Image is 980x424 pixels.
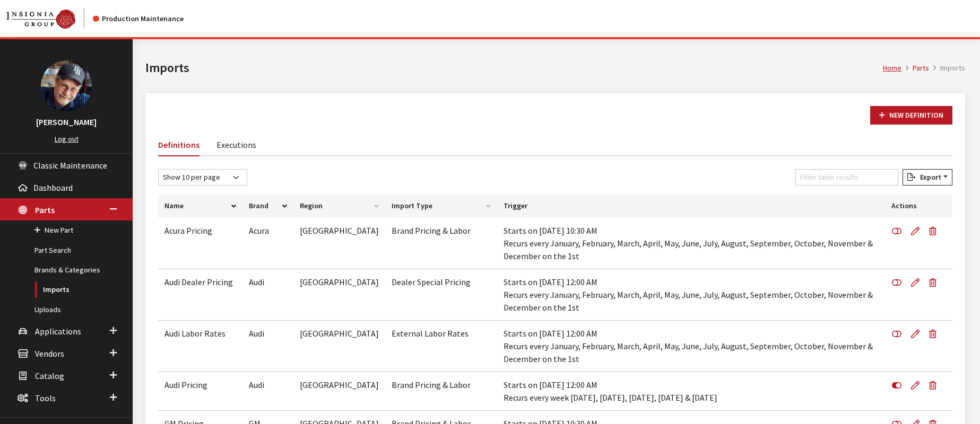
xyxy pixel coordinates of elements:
span: Tools [35,393,56,403]
a: Edit Definition [906,218,924,244]
span: Brand Pricing & Labor [392,225,471,236]
th: Region: activate to sort column ascending [293,194,385,218]
button: Delete Definition [924,372,946,399]
td: [GEOGRAPHIC_DATA] [293,372,385,411]
td: [GEOGRAPHIC_DATA] [293,321,385,372]
span: Classic Maintenance [33,160,107,171]
div: Production Maintenance [93,13,184,24]
span: Parts [35,205,55,215]
input: Filter table results [795,169,898,185]
span: Catalog [35,370,64,381]
th: Trigger [497,194,885,218]
button: Enable Definition [891,321,906,347]
a: Definitions [158,133,200,156]
span: Starts on [DATE] 12:00 AM Recurs every January, February, March, April, May, June, July, August, ... [504,277,873,313]
td: [GEOGRAPHIC_DATA] [293,218,385,269]
img: Catalog Maintenance [6,10,75,29]
span: External Labor Rates [392,328,469,339]
td: Acura [242,218,293,269]
h3: [PERSON_NAME] [11,116,122,128]
button: Enable Definition [891,269,906,296]
a: Insignia Group logo [6,8,93,29]
li: Imports [929,63,965,74]
h1: Imports [145,58,883,77]
th: Name: activate to sort column ascending [158,194,242,218]
button: Disable Definition [891,372,906,399]
span: Export [916,172,941,182]
span: Vendors [35,348,64,359]
span: Starts on [DATE] 12:00 AM Recurs every January, February, March, April, May, June, July, August, ... [504,328,873,364]
button: Delete Definition [924,269,946,296]
a: Executions [216,133,256,155]
th: Actions [885,194,952,218]
a: New Definition [870,106,952,125]
span: Dashboard [33,182,73,193]
span: Starts on [DATE] 10:30 AM Recurs every January, February, March, April, May, June, July, August, ... [504,225,873,261]
a: Edit Definition [906,269,924,296]
th: Brand: activate to sort column descending [242,194,293,218]
td: Audi [242,321,293,372]
span: Applications [35,326,81,337]
td: Audi Pricing [158,372,242,411]
a: Home [883,63,901,73]
span: Dealer Special Pricing [392,277,471,287]
span: Starts on [DATE] 12:00 AM Recurs every week [DATE], [DATE], [DATE], [DATE] & [DATE] [504,379,717,403]
button: Delete Definition [924,218,946,244]
img: Ray Goodwin [41,60,92,111]
li: Parts [901,63,929,74]
td: Acura Pricing [158,218,242,269]
td: Audi Labor Rates [158,321,242,372]
span: Brand Pricing & Labor [392,379,471,390]
td: Audi [242,372,293,411]
td: Audi [242,269,293,321]
button: Delete Definition [924,321,946,347]
td: Audi Dealer Pricing [158,269,242,321]
a: Edit Definition [906,321,924,347]
th: Import Type: activate to sort column ascending [385,194,497,218]
a: Edit Definition [906,372,924,399]
button: Enable Definition [891,218,906,244]
button: Export [903,169,952,185]
a: Log out [55,134,79,144]
td: [GEOGRAPHIC_DATA] [293,269,385,321]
